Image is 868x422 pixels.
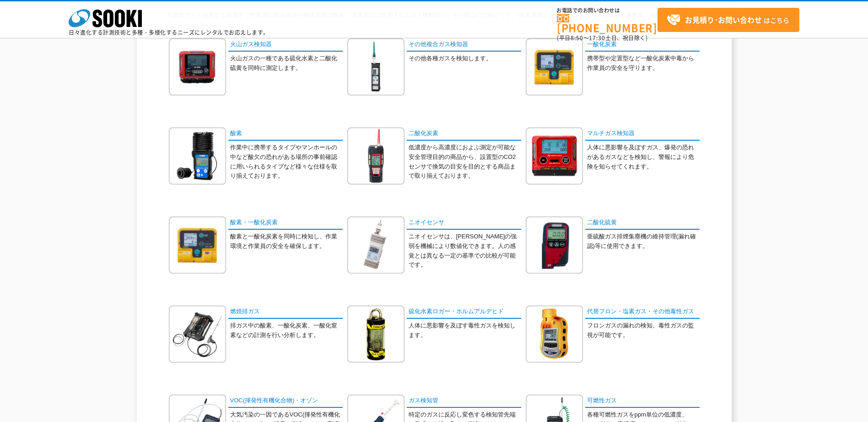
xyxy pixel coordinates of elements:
[409,232,521,270] p: ニオイセンサは、[PERSON_NAME]の強弱を機械により数値化できます。人の感覚とは異なる一定の基準での比較が可能です。
[230,321,343,340] p: 排ガス中の酸素、一酸化炭素、一酸化窒素などの計測を行い分析します。
[228,38,343,52] a: 火山ガス検知器
[557,34,647,42] span: (平日 ～ 土日、祝日除く)
[667,13,789,27] span: はこちら
[409,143,521,181] p: 低濃度から高濃度におよぶ測定が可能な安全管理目的の商品から、設置型のCO2センサで換気の目安を目的とする商品まで取り揃えております。
[407,306,521,319] a: 硫化水素ロガー・ホルムアルデヒド
[685,14,762,25] strong: お見積り･お問い合わせ
[347,127,404,185] img: 二酸化炭素
[571,34,583,42] span: 8:50
[407,216,521,230] a: ニオイセンサ
[658,8,799,32] a: お見積り･お問い合わせはこちら
[407,38,521,52] a: その他複合ガス検知器
[230,232,343,251] p: 酸素と一酸化炭素を同時に検知し、作業環境と作業員の安全を確保します。
[526,127,583,185] img: マルチガス検知器
[169,216,226,274] img: 酸素・一酸化炭素
[585,395,700,408] a: 可燃性ガス
[585,38,700,52] a: 一酸化炭素
[526,216,583,274] img: 二酸化硫黄
[169,127,226,185] img: 酸素
[587,54,700,73] p: 携帯型や定置型など一酸化炭素中毒から作業員の安全を守ります。
[228,395,343,408] a: VOC(揮発性有機化合物)・オゾン
[587,321,700,340] p: フロンガスの漏れの検知、毒性ガスの監視が可能です。
[409,54,521,63] p: その他各種ガスを検知します。
[557,8,658,13] span: お電話でのお問い合わせは
[407,395,521,408] a: ガス検知管
[347,216,404,274] img: ニオイセンサ
[409,321,521,340] p: 人体に悪影響を及ぼす毒性ガスを検知します。
[526,38,583,95] img: 一酸化炭素
[587,143,700,171] p: 人体に悪影響を及ぼすガス、爆発の恐れがあるガスなどを検知し、警報により危険を知らせてくれます。
[585,127,700,141] a: マルチガス検知器
[347,38,404,95] img: その他複合ガス検知器
[557,14,658,33] a: [PHONE_NUMBER]
[228,127,343,141] a: 酸素
[585,216,700,230] a: 二酸化硫黄
[407,127,521,141] a: 二酸化炭素
[230,54,343,73] p: 火山ガスの一種である硫化水素と二酸化硫黄を同時に測定します。
[589,34,605,42] span: 17:30
[230,143,343,181] p: 作業中に携帯するタイプやマンホールの中など酸欠の恐れがある場所の事前確認に用いられるタイプなど様々な仕様を取り揃えております。
[526,306,583,363] img: 代替フロン・塩素ガス・その他毒性ガス
[228,306,343,319] a: 燃焼排ガス
[169,306,226,363] img: 燃焼排ガス
[169,38,226,95] img: 火山ガス検知器
[69,30,269,35] p: 日々進化する計測技術と多種・多様化するニーズにレンタルでお応えします。
[228,216,343,230] a: 酸素・一酸化炭素
[585,306,700,319] a: 代替フロン・塩素ガス・その他毒性ガス
[347,306,404,363] img: 硫化水素ロガー・ホルムアルデヒド
[587,232,700,251] p: 亜硫酸ガス排煙集塵機の維持管理(漏れ確認)等に使用できます。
